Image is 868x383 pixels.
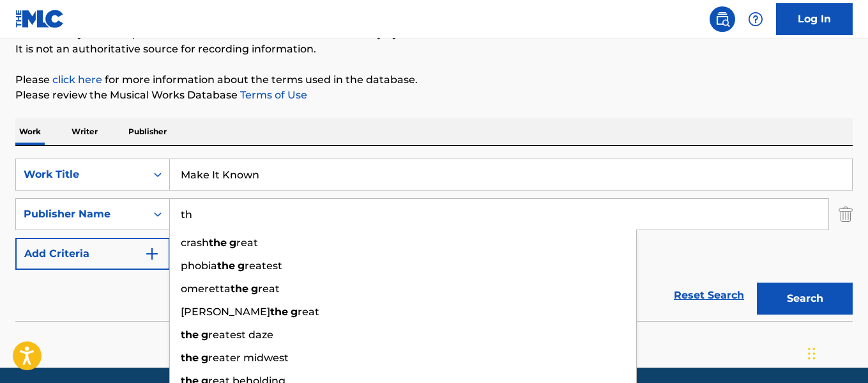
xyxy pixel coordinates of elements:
a: Reset Search [667,281,750,309]
img: help [748,12,763,27]
span: crash [181,237,209,249]
span: phobia [181,260,217,272]
button: Search [757,283,853,315]
a: Terms of Use [238,89,307,101]
p: Please for more information about the terms used in the database. [15,72,853,88]
span: reatest daze [208,329,273,341]
a: click here [52,74,102,86]
span: reatest [245,260,282,272]
p: Writer [68,118,102,145]
strong: the [181,352,199,364]
span: omeretta [181,283,231,295]
p: Publisher [125,118,171,145]
strong: g [251,283,258,295]
strong: the [181,329,199,341]
div: Help [743,6,768,32]
strong: g [238,260,245,272]
img: Delete Criterion [839,198,853,230]
p: It is not an authoritative source for recording information. [15,42,853,57]
span: [PERSON_NAME] [181,306,270,318]
strong: the [231,283,248,295]
strong: the [209,237,227,249]
a: Log In [776,3,853,35]
form: Search Form [15,159,853,321]
strong: g [201,329,208,341]
img: MLC Logo [15,10,65,28]
span: reater midwest [208,352,289,364]
iframe: Chat Widget [804,322,868,383]
img: 9d2ae6d4665cec9f34b9.svg [144,246,160,262]
a: Public Search [710,6,735,32]
div: Publisher Name [24,207,139,222]
strong: the [217,260,235,272]
strong: g [229,237,236,249]
span: reat [236,237,258,249]
p: Please review the Musical Works Database [15,88,853,103]
div: Drag [808,334,816,373]
span: reat [258,283,280,295]
strong: g [291,306,298,318]
span: reat [298,306,319,318]
div: Work Title [24,167,139,182]
p: Work [15,118,45,145]
strong: g [201,352,208,364]
img: search [715,12,730,27]
button: Add Criteria [15,238,170,270]
strong: the [270,306,288,318]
